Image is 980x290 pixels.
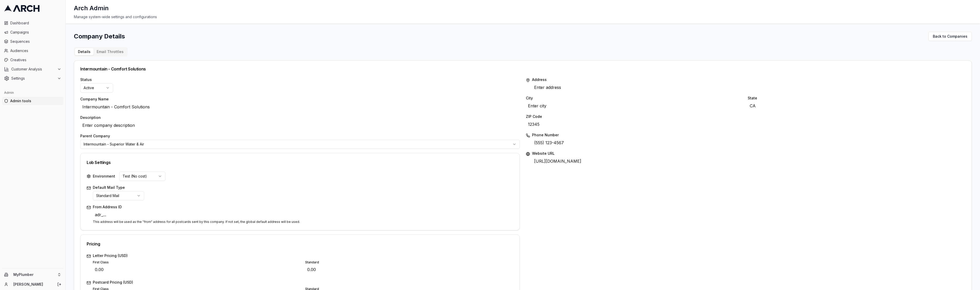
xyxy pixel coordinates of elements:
a: Back to Companies [928,32,972,41]
label: Postcard Pricing (USD) [93,280,513,285]
h1: Company Details [74,32,125,40]
label: First Class [93,260,301,264]
label: Company Name [80,97,520,102]
a: Creatives [2,56,63,64]
label: Standard [305,260,513,264]
label: Default Mail Type [93,185,513,190]
span: Admin tools [10,98,61,103]
span: Sequences [10,39,61,44]
span: Enter address [532,83,563,91]
div: Lob Settings [87,159,513,165]
p: This address will be used as the "from" address for all postcards sent by this company. If not se... [93,220,513,224]
span: Dashboard [10,20,61,26]
button: MyPlumber [2,271,63,279]
label: Website URL [532,151,965,156]
div: Admin [2,89,63,97]
a: Dashboard [2,19,63,27]
span: Customer Analysis [11,67,55,72]
div: Intermountain - Comfort Solutions [80,67,965,71]
label: State [748,96,965,101]
span: adr_... [93,211,108,219]
a: Admin tools [2,97,63,105]
button: Details [75,48,94,55]
a: Sequences [2,37,63,46]
span: Campaigns [10,30,61,35]
button: Customer Analysis [2,65,63,73]
label: Status [80,77,520,82]
div: Manage system-wide settings and configurations [74,14,972,19]
a: Campaigns [2,28,63,36]
label: Phone Number [532,132,965,138]
span: 0.00 [305,265,318,274]
span: Enter city [526,102,548,110]
label: Letter Pricing (USD) [93,253,513,258]
label: Description [80,115,520,120]
label: ZIP Code [526,114,965,119]
a: Audiences [2,47,63,55]
span: (555) 123-4567 [532,139,566,147]
h1: Arch Admin [74,4,109,12]
span: Creatives [10,57,61,63]
span: 12345 [526,120,542,128]
span: CA [748,102,758,110]
label: Environment [93,174,115,179]
span: 0.00 [93,265,106,274]
label: City [526,96,744,101]
span: MyPlumber [13,272,55,277]
button: Settings [2,74,63,82]
a: [PERSON_NAME] [13,282,52,287]
button: Email Throttles [94,48,127,55]
span: Enter company description [80,121,137,129]
span: Settings [11,76,55,81]
button: Log out [56,281,63,288]
div: Pricing [87,241,513,247]
span: Intermountain - Comfort Solutions [80,103,152,111]
span: Audiences [10,48,61,53]
label: Address [532,77,965,82]
label: From Address ID [93,204,513,210]
span: [URL][DOMAIN_NAME] [532,157,583,165]
label: Parent Company [80,133,520,139]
